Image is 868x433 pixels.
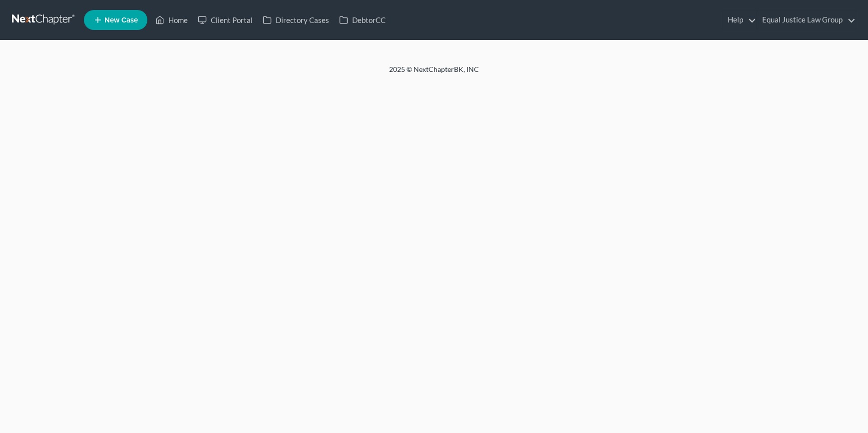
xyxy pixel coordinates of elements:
a: Directory Cases [258,11,334,29]
new-legal-case-button: New Case [84,10,147,30]
div: 2025 © NextChapterBK, INC [149,64,719,82]
a: Help [723,11,756,29]
a: DebtorCC [334,11,391,29]
a: Client Portal [193,11,258,29]
a: Equal Justice Law Group [757,11,856,29]
a: Home [150,11,193,29]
